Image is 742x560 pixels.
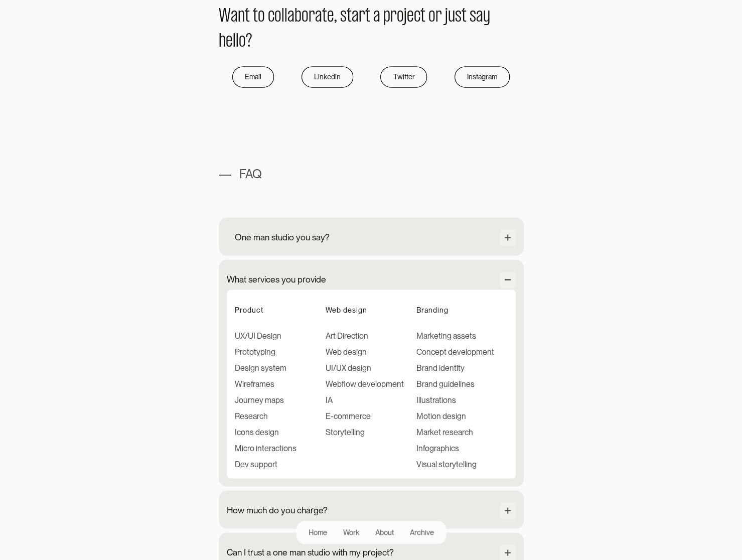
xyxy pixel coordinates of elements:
span: r [359,4,365,29]
div: Webflow development [326,378,404,390]
span: W [219,4,231,29]
h1: Product [235,306,263,314]
span: r [390,4,397,29]
div: Email [245,71,261,83]
span: l [233,29,236,54]
div: Linkedin [314,71,341,83]
div: Journey maps [235,394,296,406]
div: Market research [416,426,494,438]
a: Home [301,525,335,540]
div: Storytelling [326,426,404,438]
div: Visual storytelling [416,458,494,470]
div: Dev support [235,458,296,470]
div: IA [326,394,404,406]
span: t [365,4,370,29]
span: a [315,4,322,29]
span: e [226,29,233,54]
span: r [435,4,442,29]
span: j [404,4,407,29]
a: Archive [402,525,442,540]
span: a [373,4,380,29]
span: l [281,4,284,29]
span: a [231,4,238,29]
h1: Branding [416,306,449,314]
span: r [309,4,315,29]
span: o [258,4,265,29]
span: c [414,4,420,29]
div: What services you provide [227,273,326,286]
span: e [407,4,414,29]
span: s [340,4,347,29]
span: ? [246,29,252,54]
span: t [462,4,467,29]
div: Brand guidelines [416,378,494,390]
span: h [219,29,226,54]
span: e [327,4,334,29]
span: l [284,4,287,29]
div: Micro interactions [235,442,296,454]
div: Brand identity [416,362,494,374]
span: p [383,4,390,29]
div: UX/UI Design [235,330,296,342]
h1: — FAQ [219,168,524,181]
span: o [302,4,309,29]
span: b [294,4,302,29]
div: Illustrations [416,394,494,406]
span: a [352,4,359,29]
div: Marketing assets [416,330,494,342]
div: Design system [235,362,296,374]
div: One man studio you say? [235,231,330,244]
div: Art Direction [326,330,404,342]
div: Archive [410,527,434,538]
span: t [347,4,352,29]
div: Twitter [393,71,414,83]
span: y [483,4,490,29]
a: Twitter [380,66,427,87]
span: o [274,4,281,29]
span: s [455,4,462,29]
span: u [448,4,455,29]
a: Linkedin [302,66,353,87]
span: a [476,4,483,29]
div: Can I trust a one man studio with my project? [227,545,394,558]
span: c [268,4,274,29]
div: UI/UX design [326,362,404,374]
div: E-commerce [326,410,404,422]
div: How much do you charge? [227,503,328,516]
div: Motion design [416,410,494,422]
div: Infographics [416,442,494,454]
a: Email [232,66,274,87]
div: Work [343,527,359,538]
div: Research [235,410,296,422]
div: Wireframes [235,378,296,390]
a: About [367,525,402,540]
span: t [245,4,250,29]
div: About [375,527,394,538]
span: s [470,4,476,29]
span: o [397,4,404,29]
span: o [239,29,246,54]
span: t [420,4,425,29]
span: , [334,4,337,29]
span: t [322,4,327,29]
a: Instagram [455,66,510,87]
span: a [287,4,294,29]
div: Concept development [416,346,494,358]
h1: Web design [326,306,367,314]
div: Instagram [467,71,497,83]
span: n [238,4,245,29]
div: Icons design [235,426,296,438]
div: Prototyping [235,346,296,358]
span: t [253,4,258,29]
span: o [428,4,435,29]
div: Web design [326,346,404,358]
div: Home [309,527,327,538]
a: Work [335,525,367,540]
span: j [445,4,448,29]
span: l [236,29,239,54]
